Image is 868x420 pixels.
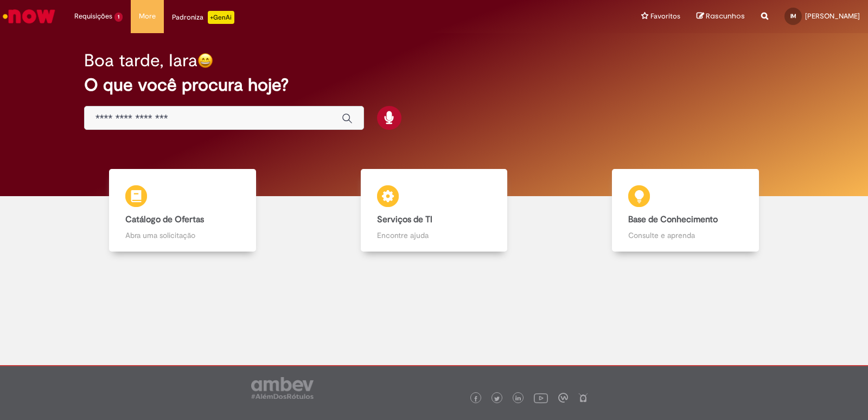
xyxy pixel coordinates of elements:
[558,393,568,403] img: logo_footer_workplace.png
[650,11,680,22] span: Favoritos
[57,169,308,252] a: Catálogo de Ofertas Abra uma solicitação
[473,396,478,402] img: logo_footer_facebook.png
[628,214,718,225] b: Base de Conhecimento
[172,11,234,24] div: Padroniza
[515,396,521,402] img: logo_footer_linkedin.png
[84,51,197,70] h2: Boa tarde, Iara
[139,11,156,22] span: More
[125,230,240,241] p: Abra uma solicitação
[197,53,213,68] img: happy-face.png
[308,169,559,252] a: Serviços de TI Encontre ajuda
[377,214,432,225] b: Serviços de TI
[805,11,860,21] span: [PERSON_NAME]
[697,11,745,22] a: Rascunhos
[74,11,112,22] span: Requisições
[534,391,548,405] img: logo_footer_youtube.png
[790,12,796,20] span: IM
[706,11,745,21] span: Rascunhos
[628,230,743,241] p: Consulte e aprenda
[208,11,234,24] p: +GenAi
[84,76,784,95] h2: O que você procura hoje?
[251,377,314,399] img: logo_footer_ambev_rotulo_gray.png
[578,393,588,403] img: logo_footer_naosei.png
[125,214,204,225] b: Catálogo de Ofertas
[1,5,57,27] img: ServiceNow
[114,12,123,22] span: 1
[494,396,500,402] img: logo_footer_twitter.png
[377,230,492,241] p: Encontre ajuda
[560,169,811,252] a: Base de Conhecimento Consulte e aprenda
